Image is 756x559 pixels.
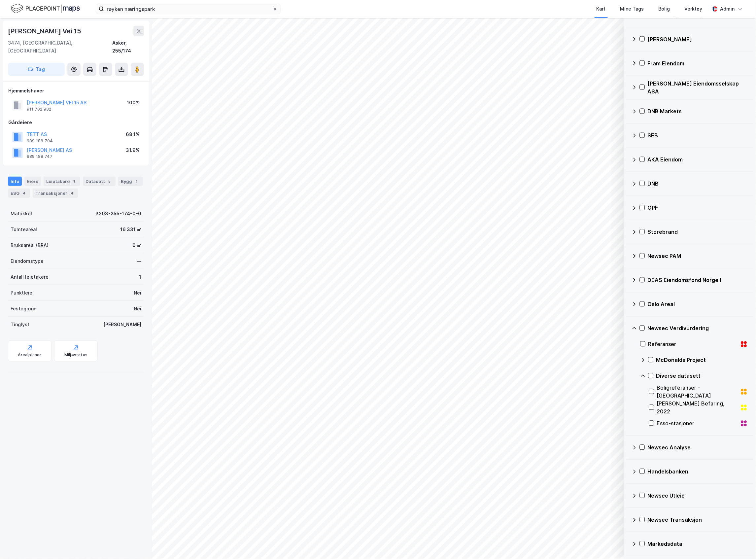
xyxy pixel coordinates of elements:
div: DEAS Eiendomsfond Norge I [648,276,748,284]
div: 4 [21,190,27,196]
div: Arealplaner [18,352,41,358]
div: Fram Eiendom [648,59,748,67]
div: Leietakere [44,177,80,186]
div: 100% [127,99,140,107]
div: Bruksareal (BRA) [11,241,49,249]
div: Eiere [24,177,41,186]
div: Gårdeiere [8,119,144,126]
div: Referanser [648,340,738,348]
div: 3474, [GEOGRAPHIC_DATA], [GEOGRAPHIC_DATA] [8,39,113,55]
div: Kart [597,5,606,13]
div: 1 [139,273,141,281]
div: 1 [133,178,140,185]
div: 3203-255-174-0-0 [95,210,141,218]
div: Bygg [118,177,143,186]
iframe: Chat Widget [723,527,756,559]
div: 911 702 932 [27,107,51,112]
div: McDonalds Project [656,356,748,364]
div: Datasett [83,177,116,186]
div: [PERSON_NAME] Eiendomsselskap ASA [648,80,748,95]
div: Antall leietakere [11,273,49,281]
div: Info [8,177,22,186]
div: Mine Tags [620,5,644,13]
div: Oslo Areal [648,300,748,308]
div: Punktleie [11,289,32,297]
div: Miljøstatus [64,352,87,358]
div: — [137,257,141,265]
div: 1 [71,178,78,185]
div: DNB [648,180,748,188]
div: 16 331 ㎡ [120,226,141,233]
div: Nei [134,305,141,313]
div: [PERSON_NAME] Vei 15 [8,26,83,36]
div: Boligreferanser - [GEOGRAPHIC_DATA] [657,384,738,400]
div: Markedsdata [648,540,748,548]
div: Admin [720,5,735,13]
div: Verktøy [685,5,703,13]
div: Newsec Transaksjon [648,516,748,524]
div: 5 [106,178,113,185]
div: Tomteareal [11,226,37,233]
div: ESG [8,189,30,198]
div: DNB Markets [648,108,748,116]
div: 0 ㎡ [132,241,141,249]
div: AKA Eiendom [648,156,748,164]
div: Tinglyst [11,321,29,329]
div: 31.9% [126,146,140,154]
div: Bolig [659,5,670,13]
div: Eiendomstype [11,257,44,265]
div: 4 [69,190,75,196]
div: Newsec Utleie [648,492,748,500]
div: [PERSON_NAME] [648,35,748,43]
div: Nei [134,289,141,297]
div: 68.1% [126,130,140,138]
div: Handelsbanken [648,468,748,476]
div: Esso-stasjoner [657,420,738,428]
div: Kontrollprogram for chat [723,527,756,559]
div: Hjemmelshaver [8,87,144,95]
div: 989 188 747 [27,154,52,159]
div: Newsec Analyse [648,444,748,452]
img: logo.f888ab2527a4732fd821a326f86c7f29.svg [11,3,80,15]
div: Transaksjoner [33,189,78,198]
div: Diverse datasett [656,372,748,380]
div: [PERSON_NAME] Befaring, 2022 [657,400,738,416]
div: Matrikkel [11,210,32,218]
div: Asker, 255/174 [113,39,144,55]
div: OPF [648,204,748,212]
input: Søk på adresse, matrikkel, gårdeiere, leietakere eller personer [104,4,272,14]
button: Tag [8,63,65,76]
div: Festegrunn [11,305,36,313]
div: [PERSON_NAME] [103,321,141,329]
div: Storebrand [648,228,748,236]
div: Newsec Verdivurdering [648,325,748,332]
div: Newsec PAM [648,252,748,260]
div: 989 188 704 [27,138,53,144]
div: SEB [648,132,748,140]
